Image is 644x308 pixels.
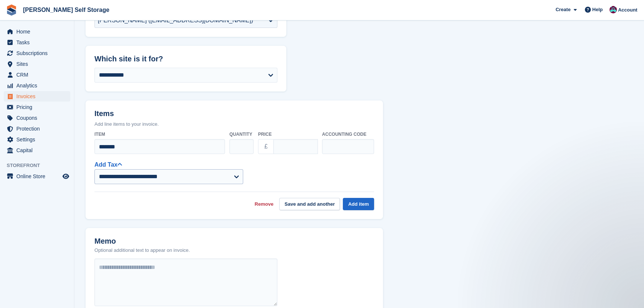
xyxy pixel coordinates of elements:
[20,4,112,16] a: [PERSON_NAME] Self Storage
[4,171,70,182] a: menu
[4,80,70,91] a: menu
[7,162,74,169] span: Storefront
[6,4,17,16] img: stora-icon-8386f47178a22dfd0bd8f6a31ec36ba5ce8667c1dd55bd0f319d3a0aa187defe.svg
[16,102,61,112] span: Pricing
[258,131,318,138] label: Price
[255,200,274,208] a: Remove
[4,102,70,112] a: menu
[94,55,277,63] h2: Which site is it for?
[16,59,61,69] span: Sites
[4,113,70,123] a: menu
[4,48,70,58] a: menu
[94,237,190,246] h2: Memo
[16,26,61,37] span: Home
[16,48,61,58] span: Subscriptions
[343,198,374,210] button: Add item
[592,6,603,13] span: Help
[16,80,61,91] span: Analytics
[229,131,254,138] label: Quantity
[4,123,70,134] a: menu
[61,172,70,181] a: Preview store
[4,70,70,80] a: menu
[4,145,70,155] a: menu
[16,113,61,123] span: Coupons
[16,134,61,145] span: Settings
[4,26,70,37] a: menu
[94,131,225,138] label: Item
[4,37,70,48] a: menu
[279,198,340,210] button: Save and add another
[556,6,570,13] span: Create
[16,145,61,155] span: Capital
[4,59,70,69] a: menu
[16,91,61,102] span: Invoices
[94,161,122,168] a: Add Tax
[94,121,374,128] p: Add line items to your invoice.
[16,123,61,134] span: Protection
[16,37,61,48] span: Tasks
[322,131,374,138] label: Accounting code
[98,16,253,25] div: [PERSON_NAME] ([EMAIL_ADDRESS][DOMAIN_NAME])
[4,91,70,102] a: menu
[16,70,61,80] span: CRM
[618,6,637,14] span: Account
[16,171,61,182] span: Online Store
[609,6,617,13] img: Ben
[94,247,190,254] p: Optional additional text to appear on invoice.
[94,109,374,119] h2: Items
[4,134,70,145] a: menu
